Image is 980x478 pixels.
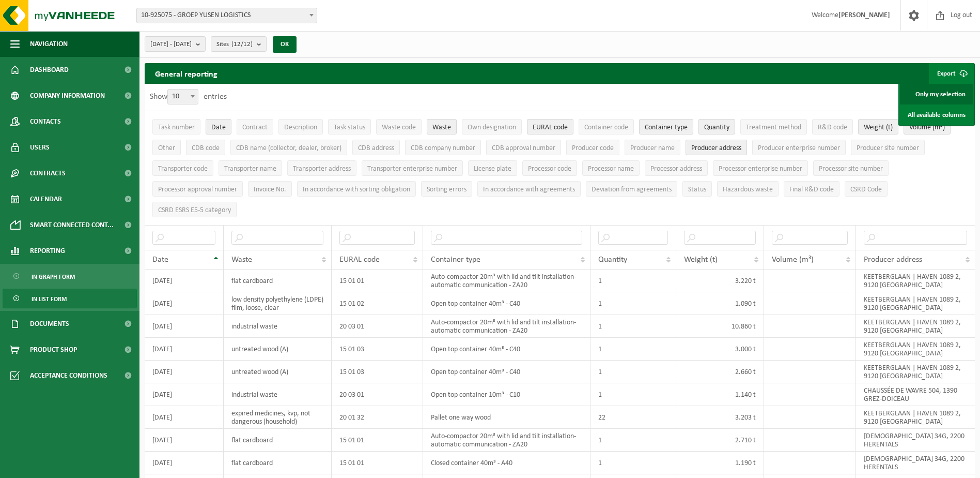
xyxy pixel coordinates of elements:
button: Export [929,63,974,84]
span: Waste [432,124,451,131]
td: 15 01 02 [332,292,423,315]
a: Only my selection [900,84,973,104]
button: CDB approval numberCDB approval number: Activate to sort [486,140,561,155]
td: 2.660 t [676,361,764,383]
td: Open top container 10m³ - C10 [423,383,590,406]
td: Pallet one way wood [423,406,590,429]
span: Processor site number [819,165,883,173]
button: Producer codeProducer code: Activate to sort [566,140,619,155]
td: 1 [590,292,676,315]
span: Company information [30,83,105,109]
span: CSRD Code [850,186,882,193]
span: Producer address [691,144,741,152]
td: Open top container 40m³ - C40 [423,292,590,315]
span: Reporting [30,238,65,264]
td: 1.140 t [676,383,764,406]
td: low density polyethylene (LDPE) film, loose, clear [224,292,332,315]
span: Users [30,135,50,160]
span: CDB approval number [492,144,555,152]
button: Transporter nameTransporter name: Activate to sort [219,160,282,176]
span: Date [152,256,168,264]
td: KEETBERGLAAN | HAVEN 1089 2, 9120 [GEOGRAPHIC_DATA] [856,406,975,429]
span: Waste code [382,124,416,131]
td: [DATE] [145,383,224,406]
button: In accordance with sorting obligation : Activate to sort [297,181,416,197]
count: (12/12) [231,41,253,48]
span: Documents [30,311,69,337]
label: Show entries [150,93,227,101]
button: Processor site numberProcessor site number: Activate to sort [813,160,889,176]
span: 10 [168,89,198,104]
td: [DEMOGRAPHIC_DATA] 34G, 2200 HERENTALS [856,452,975,474]
button: QuantityQuantity: Activate to sort [698,119,735,135]
span: Status [688,186,706,193]
span: Contacts [30,109,61,135]
button: Task numberTask number : Activate to sort [152,119,200,135]
td: Open top container 40m³ - C40 [423,338,590,361]
span: Weight (t) [684,256,718,264]
span: Calendar [30,186,62,212]
td: KEETBERGLAAN | HAVEN 1089 2, 9120 [GEOGRAPHIC_DATA] [856,338,975,361]
a: In graph form [3,266,137,286]
button: Hazardous waste : Activate to sort [717,181,779,197]
td: Closed container 40m³ - A40 [423,452,590,474]
td: industrial waste [224,315,332,338]
span: Processor enterprise number [719,165,802,173]
td: 22 [590,406,676,429]
span: Contracts [30,160,66,186]
td: 3.220 t [676,270,764,292]
button: Producer addressProducer address: Activate to sort [686,140,747,155]
span: Other [158,144,175,152]
button: Sorting errorsSorting errors: Activate to sort [421,181,472,197]
span: Processor name [588,165,634,173]
span: Smart connected cont... [30,212,114,238]
td: 20 01 32 [332,406,423,429]
td: 1 [590,429,676,452]
span: CDB code [192,144,220,152]
span: In list form [32,289,67,309]
button: Transporter enterprise numberTransporter enterprise number: Activate to sort [362,160,463,176]
td: Open top container 40m³ - C40 [423,361,590,383]
span: Producer code [572,144,614,152]
button: CDB name (collector, dealer, broker)CDB name (collector, dealer, broker): Activate to sort [230,140,347,155]
td: 15 01 03 [332,361,423,383]
button: [DATE] - [DATE] [145,36,206,52]
span: Container code [584,124,628,131]
td: 15 01 03 [332,338,423,361]
span: Acceptance conditions [30,363,107,389]
button: Weight (t)Weight (t): Activate to sort [858,119,898,135]
span: Transporter name [224,165,276,173]
td: [DATE] [145,292,224,315]
span: In graph form [32,267,75,287]
span: Task status [334,124,365,131]
button: Deviation from agreementsDeviation from agreements: Activate to sort [586,181,677,197]
span: Producer name [630,144,675,152]
td: 1 [590,338,676,361]
td: flat cardboard [224,429,332,452]
td: [DATE] [145,406,224,429]
h2: General reporting [145,63,228,84]
span: 10-925075 - GROEP YUSEN LOGISTICS [136,8,317,23]
td: 20 03 01 [332,315,423,338]
span: CDB company number [411,144,475,152]
span: Sites [216,37,253,52]
button: Processor enterprise numberProcessor enterprise number: Activate to sort [713,160,808,176]
td: KEETBERGLAAN | HAVEN 1089 2, 9120 [GEOGRAPHIC_DATA] [856,315,975,338]
button: Producer enterprise numberProducer enterprise number: Activate to sort [752,140,846,155]
td: [DATE] [145,315,224,338]
button: Invoice No.Invoice No.: Activate to sort [248,181,292,197]
td: [DATE] [145,361,224,383]
span: Transporter address [293,165,351,173]
button: Transporter codeTransporter code: Activate to sort [152,160,213,176]
button: Task statusTask status: Activate to sort [328,119,371,135]
button: Treatment methodTreatment method: Activate to sort [740,119,807,135]
td: [DEMOGRAPHIC_DATA] 34G, 2200 HERENTALS [856,429,975,452]
td: untreated wood (A) [224,361,332,383]
span: Hazardous waste [723,186,773,193]
span: Navigation [30,31,68,57]
span: CDB address [358,144,394,152]
span: Contract [242,124,268,131]
a: All available columns [900,104,973,125]
button: CDB codeCDB code: Activate to sort [186,140,225,155]
strong: [PERSON_NAME] [838,11,890,19]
